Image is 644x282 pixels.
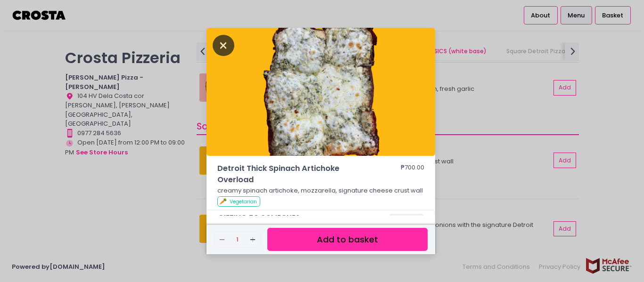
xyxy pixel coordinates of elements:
[213,40,234,49] button: Close
[206,28,435,156] img: Detroit Thick Spinach Artichoke Overload
[230,198,257,205] span: Vegetarian
[219,197,227,206] span: 🥕
[217,163,373,186] span: Detroit Thick Spinach Artichoke Overload
[217,186,425,195] p: creamy spinach artichoke, mozzarella, signature cheese crust wall
[218,214,389,222] span: GIFTING TO SOMEONE?
[401,163,424,186] div: ₱700.00
[267,228,428,251] button: Add to basket
[389,214,424,223] span: OPTIONAL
